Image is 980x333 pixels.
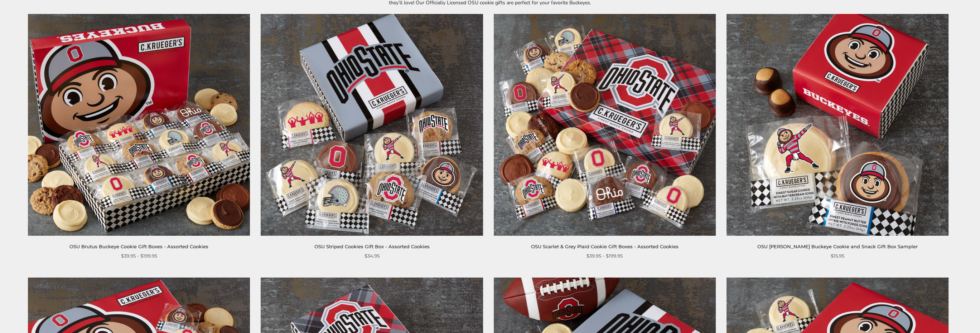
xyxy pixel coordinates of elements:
img: OSU Scarlet & Grey Plaid Cookie Gift Boxes - Assorted Cookies [493,14,715,236]
span: $15.95 [831,252,844,260]
a: OSU Striped Cookies Gift Box - Assorted Cookies [314,244,429,249]
img: OSU Striped Cookies Gift Box - Assorted Cookies [261,14,483,236]
span: $34.95 [364,252,379,260]
a: OSU [PERSON_NAME] Buckeye Cookie and Snack Gift Box Sampler [757,244,918,249]
img: OSU Brutus Buckeye Cookie Gift Boxes - Assorted Cookies [28,14,250,236]
a: OSU Brutus Buckeye Cookie Gift Boxes - Assorted Cookies [69,244,208,249]
span: $39.95 - $199.95 [121,252,157,260]
a: OSU Scarlet & Grey Plaid Cookie Gift Boxes - Assorted Cookies [531,244,679,249]
span: $39.95 - $199.95 [586,252,623,260]
img: OSU Brutus Buckeye Cookie and Snack Gift Box Sampler [726,14,948,236]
